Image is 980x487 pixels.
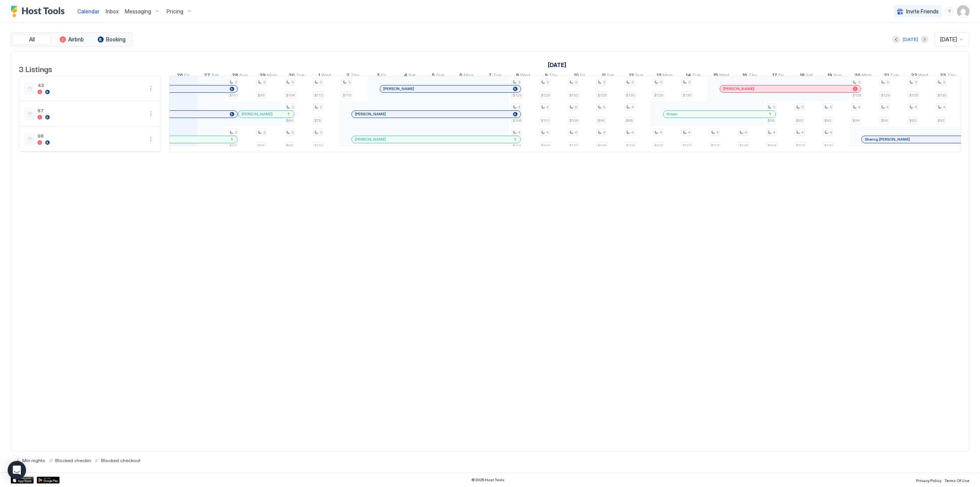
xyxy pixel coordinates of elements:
span: Fri [381,72,386,80]
a: Host Tools Logo [11,6,68,17]
a: October 9, 2025 [543,71,560,82]
button: Airbnb [52,34,91,45]
span: $130 [626,93,635,98]
span: $100 [824,143,833,148]
span: 3 [235,80,237,85]
span: 98 [38,133,143,139]
span: 3 [575,80,577,85]
span: 3 [688,80,690,85]
span: 3 [858,80,860,85]
span: 2 [320,80,322,85]
span: $112 [569,143,578,148]
span: $104 [286,93,295,98]
a: September 29, 2025 [258,71,279,82]
span: 4 [575,130,577,135]
span: 3 [943,80,945,85]
a: October 13, 2025 [655,71,675,82]
span: 4 [546,105,549,110]
a: Calendar [77,7,100,15]
span: 3 [546,80,549,85]
div: menu [146,134,155,144]
span: 97 [38,108,143,113]
a: October 6, 2025 [457,71,475,82]
span: Artem [666,112,678,116]
span: 5 [801,105,804,110]
span: Wed [918,72,928,80]
span: 7 [488,72,492,80]
span: Sat [211,72,219,80]
span: $101 [229,93,238,98]
span: $108 [626,143,635,148]
span: Blocked checkin [55,457,91,463]
span: $92 [824,118,831,123]
span: [PERSON_NAME] [355,137,386,142]
span: 8 [516,72,519,80]
span: Sat [408,72,416,80]
span: 29 [260,72,266,80]
span: $128 [853,93,861,98]
a: October 3, 2025 [375,71,388,82]
a: October 19, 2025 [825,71,844,82]
span: $95 [768,118,774,123]
span: Invite Friends [906,8,939,15]
span: 4 [886,105,889,110]
span: $96 [258,143,265,148]
span: 2 [346,72,350,80]
span: Tue [493,72,501,80]
span: 2 [291,105,294,110]
a: October 12, 2025 [627,71,645,82]
a: October 5, 2025 [430,71,446,82]
span: Privacy Policy [916,478,941,483]
button: More options [146,84,155,93]
div: menu [146,84,155,93]
span: 3 [660,80,662,85]
span: 2 [320,105,322,110]
span: 4 [404,72,407,80]
span: 3 [291,80,294,85]
span: 4 [943,105,945,110]
span: 4 [773,130,775,135]
span: 4 [688,130,690,135]
a: September 30, 2025 [287,71,306,82]
span: [PERSON_NAME] [355,112,386,116]
a: October 22, 2025 [909,71,930,82]
span: $114 [513,143,521,148]
span: 3 [915,80,917,85]
span: Mon [663,72,673,80]
span: Sat [806,72,813,80]
a: September 27, 2025 [202,71,220,82]
span: $119 [343,93,351,98]
span: 4 [631,105,634,110]
span: 5 [575,105,577,110]
button: All [13,34,51,45]
span: 6 [459,72,462,80]
span: Thu [351,72,359,80]
span: $125 [909,93,918,98]
span: 3 [235,130,237,135]
span: 4 [518,105,520,110]
span: Sat [607,72,614,80]
div: Open Intercom Messenger [8,461,26,479]
a: October 16, 2025 [740,71,759,82]
span: $129 [541,93,550,98]
a: October 23, 2025 [938,71,958,82]
span: 5 [432,72,435,80]
a: October 21, 2025 [882,71,900,82]
a: Privacy Policy [916,476,941,484]
span: $112 [314,93,323,98]
span: Inbox [106,8,119,15]
span: Tue [692,72,701,80]
span: $92 [938,118,944,123]
span: $108 [598,143,606,148]
span: 4 [745,130,747,135]
span: Pricing [167,8,183,15]
span: Sun [239,72,248,80]
span: 4 [858,105,860,110]
span: 3 [631,80,634,85]
a: October 14, 2025 [684,71,702,82]
span: $104 [569,118,578,123]
span: $93 [909,118,916,123]
a: October 15, 2025 [711,71,731,82]
span: 14 [686,72,691,80]
button: More options [146,134,155,144]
